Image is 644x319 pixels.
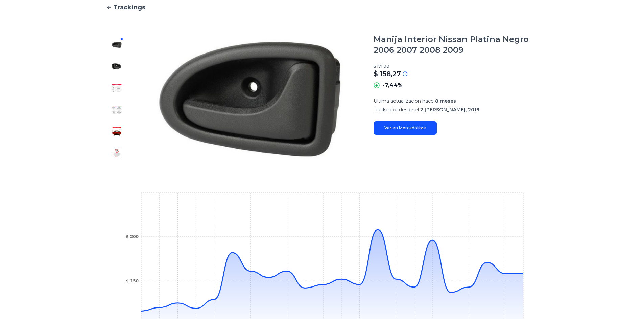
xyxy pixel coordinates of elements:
[435,98,456,104] span: 8 meses
[374,64,539,69] p: $ 171,00
[141,34,360,164] img: Manija Interior Nissan Platina Negro 2006 2007 2008 2009
[111,61,122,72] img: Manija Interior Nissan Platina Negro 2006 2007 2008 2009
[374,69,401,79] p: $ 158,27
[126,234,139,239] tspan: $ 200
[106,3,539,12] a: Trackings
[374,34,539,56] h1: Manija Interior Nissan Platina Negro 2006 2007 2008 2009
[111,148,122,158] img: Manija Interior Nissan Platina Negro 2006 2007 2008 2009
[111,126,122,137] img: Manija Interior Nissan Platina Negro 2006 2007 2008 2009
[374,98,434,104] span: Ultima actualizacion hace
[374,121,437,135] a: Ver en Mercadolibre
[382,81,403,89] p: -7,44%
[113,3,145,12] span: Trackings
[111,39,122,50] img: Manija Interior Nissan Platina Negro 2006 2007 2008 2009
[111,83,122,93] img: Manija Interior Nissan Platina Negro 2006 2007 2008 2009
[111,104,122,115] img: Manija Interior Nissan Platina Negro 2006 2007 2008 2009
[374,107,419,113] span: Trackeado desde el
[420,107,479,113] span: 2 [PERSON_NAME], 2019
[126,279,139,283] tspan: $ 150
